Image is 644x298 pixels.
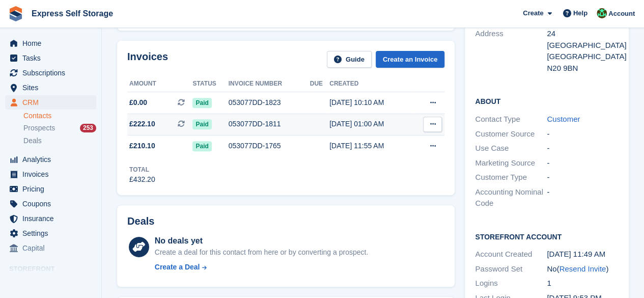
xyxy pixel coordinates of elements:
span: Paid [192,119,211,129]
div: 053077DD-1765 [229,141,310,151]
span: Pricing [22,182,83,196]
span: £222.10 [129,119,155,129]
div: Create a deal for this contact from here or by converting a prospect. [155,247,368,258]
div: Password Set [475,263,547,275]
div: Marketing Source [475,157,547,169]
div: Contact Type [475,114,547,125]
h2: Storefront Account [475,231,619,241]
div: 24 [GEOGRAPHIC_DATA] [547,28,619,51]
span: Analytics [22,152,83,167]
a: Create an Invoice [376,51,445,68]
a: Prospects 253 [23,123,96,133]
div: - [547,143,619,154]
div: 053077DD-1823 [229,97,310,108]
div: 253 [80,124,96,132]
span: Paid [192,141,211,151]
div: - [547,186,619,209]
span: Settings [22,226,83,240]
a: menu [5,211,96,226]
div: [DATE] 10:10 AM [329,97,412,108]
div: 1 [547,278,619,289]
div: Customer Source [475,128,547,140]
img: stora-icon-8386f47178a22dfd0bd8f6a31ec36ba5ce8667c1dd55bd0f319d3a0aa187defe.svg [8,6,23,21]
span: Paid [192,98,211,108]
div: - [547,172,619,183]
span: Prospects [23,123,55,133]
span: £210.10 [129,141,155,151]
div: Accounting Nominal Code [475,186,547,209]
div: [GEOGRAPHIC_DATA] [547,51,619,63]
div: [DATE] 11:55 AM [329,141,412,151]
a: Customer [547,115,580,123]
div: Address [475,28,547,74]
a: menu [5,51,96,65]
span: Deals [23,136,42,146]
a: Guide [327,51,372,68]
a: menu [5,182,96,196]
div: - [547,157,619,169]
a: menu [5,152,96,167]
span: Create [523,8,543,18]
div: [DATE] 11:49 AM [547,249,619,260]
span: Sites [22,80,83,95]
div: £432.20 [129,174,155,185]
span: Help [573,8,587,18]
a: Resend Invite [559,264,606,273]
span: Home [22,36,83,50]
span: Insurance [22,211,83,226]
div: [DATE] 01:00 AM [329,119,412,129]
div: No [547,263,619,275]
h2: Deals [127,215,154,227]
a: Contacts [23,111,96,121]
a: menu [5,36,96,50]
span: £0.00 [129,97,147,108]
div: Create a Deal [155,262,200,273]
div: Use Case [475,143,547,154]
span: Coupons [22,197,83,211]
span: Tasks [22,51,83,65]
a: menu [5,66,96,80]
th: Status [192,76,228,92]
div: Total [129,165,155,174]
a: Express Self Storage [27,5,117,22]
a: menu [5,95,96,110]
a: menu [5,241,96,255]
a: menu [5,80,96,95]
div: 053077DD-1811 [229,119,310,129]
div: Account Created [475,249,547,260]
th: Due [310,76,329,92]
span: Capital [22,241,83,255]
div: Logins [475,278,547,289]
span: Account [608,9,635,19]
a: menu [5,226,96,240]
div: No deals yet [155,235,368,247]
span: CRM [22,95,83,110]
div: N20 9BN [547,63,619,74]
img: Shakiyra Davis [597,8,607,18]
a: menu [5,197,96,211]
a: Create a Deal [155,262,368,273]
span: Storefront [9,264,101,274]
span: Invoices [22,167,83,181]
th: Amount [127,76,192,92]
div: - [547,128,619,140]
th: Invoice number [229,76,310,92]
span: Subscriptions [22,66,83,80]
a: Deals [23,136,96,146]
th: Created [329,76,412,92]
a: menu [5,167,96,181]
div: Customer Type [475,172,547,183]
h2: Invoices [127,51,168,68]
span: ( ) [556,264,608,273]
h2: About [475,96,619,106]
